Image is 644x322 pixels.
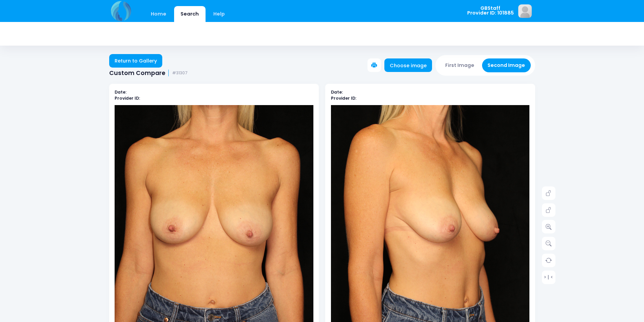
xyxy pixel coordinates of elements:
[482,58,531,72] button: Second Image
[384,58,432,72] a: Choose image
[331,89,343,95] b: Date:
[115,89,126,95] b: Date:
[440,58,480,72] button: First Image
[174,6,206,22] a: Search
[518,4,532,18] img: image
[144,6,173,22] a: Home
[109,54,163,68] a: Return to Gallery
[542,270,555,284] a: > | <
[207,6,231,22] a: Help
[115,95,140,101] b: Provider ID:
[331,95,356,101] b: Provider ID:
[172,71,188,76] small: #31307
[467,6,514,16] span: GBStaff Provider ID: 101885
[109,70,165,77] span: Custom Compare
